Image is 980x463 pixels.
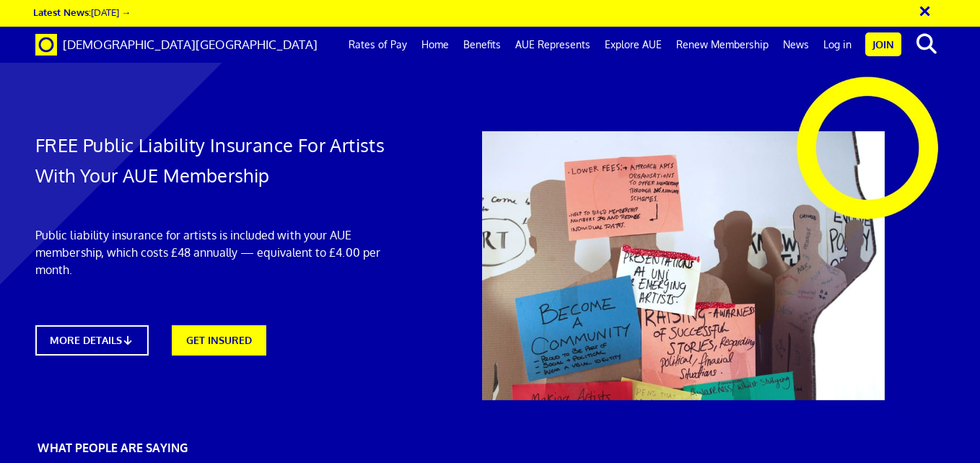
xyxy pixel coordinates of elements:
a: Renew Membership [669,27,776,63]
a: Rates of Pay [341,27,414,63]
a: GET INSURED [172,325,266,356]
button: search [904,29,948,59]
a: Log in [816,27,859,63]
a: Brand [DEMOGRAPHIC_DATA][GEOGRAPHIC_DATA] [25,27,328,63]
a: Latest News:[DATE] → [33,6,131,18]
a: Home [414,27,456,63]
span: [DEMOGRAPHIC_DATA][GEOGRAPHIC_DATA] [63,37,318,52]
a: News [776,27,816,63]
a: Explore AUE [598,27,669,63]
a: MORE DETAILS [35,325,149,356]
a: Benefits [456,27,508,63]
h1: FREE Public Liability Insurance For Artists With Your AUE Membership [35,130,402,190]
a: Join [865,32,901,56]
a: AUE Represents [508,27,598,63]
strong: Latest News: [33,6,91,18]
p: Public liability insurance for artists is included with your AUE membership, which costs £48 annu... [35,226,402,278]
